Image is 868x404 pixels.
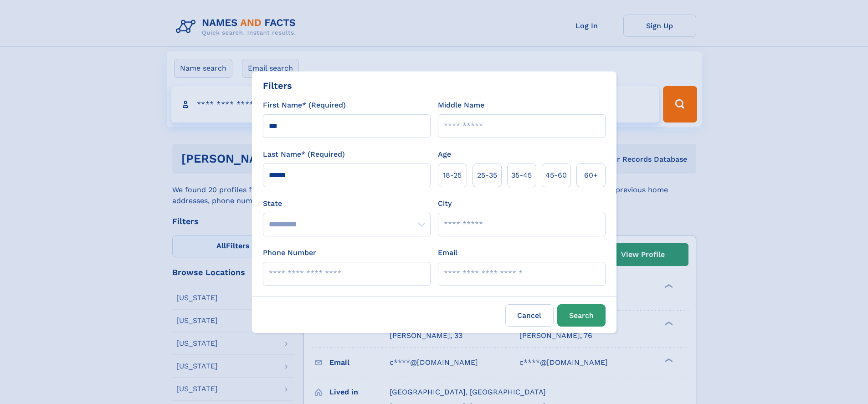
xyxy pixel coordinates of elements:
[443,170,462,181] span: 18‑25
[438,247,457,258] label: Email
[263,149,345,160] label: Last Name* (Required)
[545,170,567,181] span: 45‑60
[505,304,554,327] label: Cancel
[438,198,452,209] label: City
[557,304,606,327] button: Search
[438,149,451,160] label: Age
[263,198,431,209] label: State
[438,100,484,111] label: Middle Name
[263,100,346,111] label: First Name* (Required)
[477,170,497,181] span: 25‑35
[584,170,598,181] span: 60+
[511,170,532,181] span: 35‑45
[263,247,316,258] label: Phone Number
[263,79,292,92] div: Filters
